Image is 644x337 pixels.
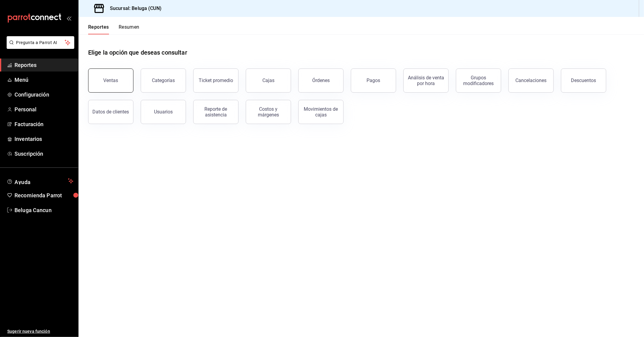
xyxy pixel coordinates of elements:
[104,78,118,83] div: Ventas
[193,100,239,124] button: Reporte de asistencia
[14,177,66,185] span: Ayuda
[351,68,396,93] button: Pagos
[516,78,547,83] div: Cancelaciones
[141,68,186,93] button: Categorías
[88,48,187,57] h1: Elige la opción que deseas consultar
[16,40,65,46] span: Pregunta a Parrot AI
[250,106,287,118] div: Costos y márgenes
[298,68,344,93] button: Órdenes
[571,78,596,83] div: Descuentos
[66,16,71,21] button: open_drawer_menu
[14,105,73,113] span: Personal
[302,106,340,118] div: Movimientos de cajas
[7,36,74,49] button: Pregunta a Parrot AI
[88,100,133,124] button: Datos de clientes
[262,78,274,83] div: Cajas
[460,75,497,86] div: Grupos modificadores
[561,68,606,93] button: Descuentos
[246,68,291,93] button: Cajas
[88,24,139,34] div: navigation tabs
[14,61,73,69] span: Reportes
[14,191,73,199] span: Recomienda Parrot
[403,68,449,93] button: Análisis de venta por hora
[197,106,235,118] div: Reporte de asistencia
[298,100,344,124] button: Movimientos de cajas
[141,100,186,124] button: Usuarios
[93,109,129,115] div: Datos de clientes
[14,76,73,84] span: Menú
[14,150,73,158] span: Suscripción
[88,68,133,93] button: Ventas
[193,68,239,93] button: Ticket promedio
[154,109,173,115] div: Usuarios
[456,68,501,93] button: Grupos modificadores
[88,24,109,34] button: Reportes
[14,91,73,99] span: Configuración
[508,68,554,93] button: Cancelaciones
[14,206,73,214] span: Beluga Cancun
[199,78,233,83] div: Ticket promedio
[4,44,74,50] a: Pregunta a Parrot AI
[14,120,73,128] span: Facturación
[119,24,139,34] button: Resumen
[7,328,73,335] span: Sugerir nueva función
[312,78,330,83] div: Órdenes
[105,5,162,12] h3: Sucursal: Beluga (CUN)
[152,78,175,83] div: Categorías
[367,78,380,83] div: Pagos
[14,135,73,143] span: Inventarios
[246,100,291,124] button: Costos y márgenes
[407,75,445,86] div: Análisis de venta por hora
